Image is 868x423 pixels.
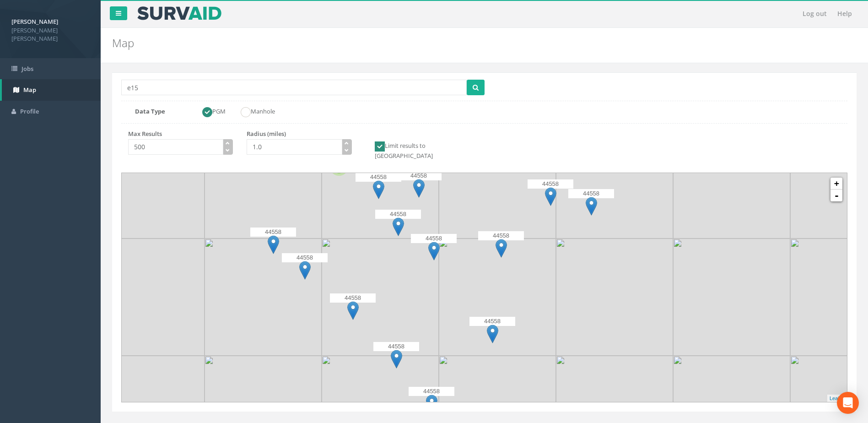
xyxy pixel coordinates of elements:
[545,187,556,206] img: marker-icon.png
[568,189,614,198] p: 44558
[299,261,311,280] img: marker-icon.png
[22,65,33,73] span: Jobs
[375,210,421,219] p: 44558
[528,179,573,189] p: 44558
[112,37,730,49] h2: Map
[411,234,457,243] p: 44558
[396,171,442,180] p: 44558
[128,130,233,138] p: Max Results
[478,231,524,240] p: 44558
[11,26,89,43] span: [PERSON_NAME] [PERSON_NAME]
[830,396,845,401] a: Leaflet
[373,342,419,351] p: 44558
[393,217,404,236] img: marker-icon.png
[586,197,597,216] img: marker-icon.png
[250,228,296,237] p: 44558
[193,107,226,117] label: PGM
[11,15,89,43] a: [PERSON_NAME] [PERSON_NAME] [PERSON_NAME]
[282,253,328,262] p: 44558
[413,179,425,198] img: marker-icon.png
[428,242,440,260] img: marker-icon.png
[391,350,402,369] img: marker-icon.png
[330,293,376,303] p: 44558
[366,141,470,160] label: Limit results to [GEOGRAPHIC_DATA]
[232,107,275,117] label: Manhole
[247,130,351,138] p: Radius (miles)
[121,80,467,95] input: Enter place name or postcode
[496,239,507,258] img: marker-icon.png
[2,79,101,101] a: Map
[268,235,279,254] img: marker-icon.png
[837,392,859,414] div: Open Intercom Messenger
[128,107,186,116] label: Data Type
[347,301,359,320] img: marker-icon.png
[373,180,384,199] img: marker-icon.png
[830,190,842,201] a: -
[20,107,39,115] span: Profile
[830,178,842,190] a: +
[356,173,401,182] p: 44558
[23,86,36,94] span: Map
[409,387,454,396] p: 44558
[487,325,498,343] img: marker-icon.png
[469,317,515,326] p: 44558
[11,17,58,26] strong: [PERSON_NAME]
[426,395,437,413] img: marker-icon.png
